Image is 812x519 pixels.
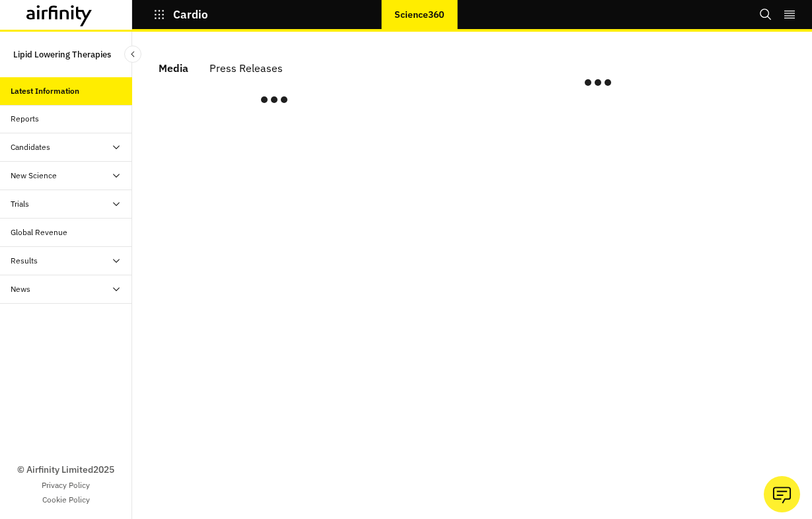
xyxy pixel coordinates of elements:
div: Trials [11,198,29,210]
button: Close Sidebar [124,46,141,63]
button: Cardio [153,3,209,26]
div: News [11,283,30,295]
div: Latest Information [11,85,79,97]
div: Results [11,255,38,267]
div: Press Releases [209,58,283,78]
div: Global Revenue [11,226,67,238]
p: © Airfinity Limited 2025 [17,463,114,477]
div: Candidates [11,141,50,153]
div: Media [159,58,188,78]
div: New Science [11,170,57,182]
button: Ask our analysts [764,476,800,512]
button: Search [759,3,772,26]
p: Science360 [394,9,444,20]
p: Lipid Lowering Therapies [13,42,111,67]
a: Cookie Policy [42,494,90,506]
div: Reports [11,113,39,125]
p: Cardio [173,9,209,20]
a: Privacy Policy [42,479,90,491]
